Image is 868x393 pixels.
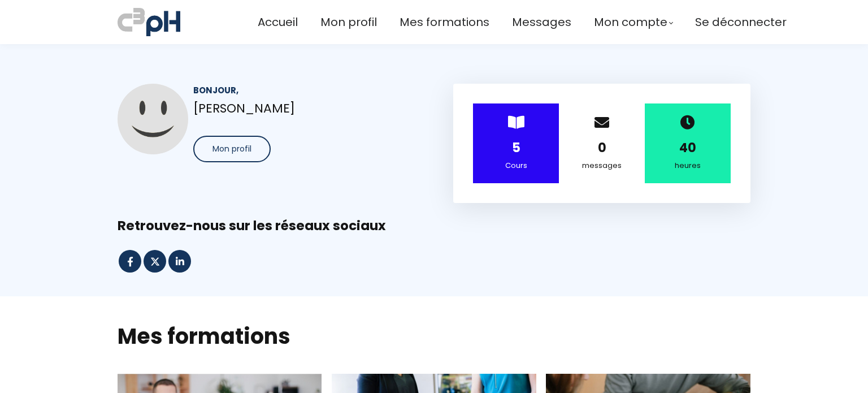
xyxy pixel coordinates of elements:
[118,322,750,351] h2: Mes formations
[400,13,489,32] a: Mes formations
[598,139,606,157] strong: 0
[473,103,559,183] div: >
[193,98,415,118] p: [PERSON_NAME]
[679,139,696,157] strong: 40
[258,13,298,32] a: Accueil
[193,136,271,162] button: Mon profil
[487,159,545,172] div: Cours
[118,6,180,38] img: a70bc7685e0efc0bd0b04b3506828469.jpeg
[512,139,520,157] strong: 5
[594,13,667,32] span: Mon compte
[118,84,188,154] img: 65e587d7248a3990f504bc37.jpg
[512,13,571,32] a: Messages
[659,159,717,172] div: heures
[212,143,251,155] span: Mon profil
[320,13,377,32] a: Mon profil
[118,217,750,235] div: Retrouvez-nous sur les réseaux sociaux
[573,159,631,172] div: messages
[193,84,415,97] div: Bonjour,
[695,13,787,32] a: Se déconnecter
